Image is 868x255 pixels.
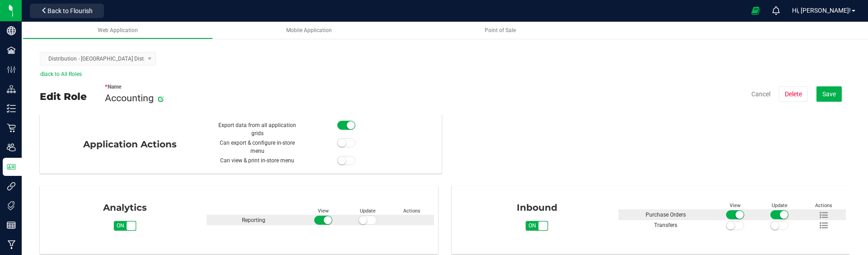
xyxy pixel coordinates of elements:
span: Actions [815,203,832,208]
inline-svg: Users [7,143,16,152]
button: Back to Flourish [30,4,104,18]
inline-svg: Distribution [7,85,16,94]
span: Update [360,208,376,214]
div: Application Actions [47,137,213,151]
span: off [547,221,560,231]
div: Can export & configure in-store menu [213,139,302,155]
inline-svg: User Roles [7,162,16,171]
button: Delete [779,86,808,102]
span: Web Application [98,27,138,33]
button: Save [816,86,842,102]
span: on [526,221,539,231]
span: Inbound [517,202,557,213]
span: off [135,221,148,231]
label: Name [105,83,129,91]
span: Hi, [PERSON_NAME]! [792,7,851,14]
inline-svg: Company [7,26,16,35]
span: Actions [403,208,420,214]
span: Mobile Application [286,27,332,33]
div: Edit Role [40,89,87,104]
inline-svg: Integrations [7,182,16,191]
a: Back to All Roles [40,71,82,77]
iframe: Resource center [9,183,36,210]
inline-svg: Tags [7,201,16,210]
span: Update [772,203,788,208]
span: View [730,203,741,208]
span: Back to Flourish [47,7,93,14]
div: Export data from all application grids [213,121,302,137]
span: Analytics [103,202,147,213]
button: Cancel [751,90,770,99]
span: View [318,208,329,214]
inline-svg: Configuration [7,65,16,74]
span: Open Ecommerce Menu [745,2,766,19]
span: Transfers [654,222,677,228]
div: Can view & print in-store menu [213,156,302,165]
span: Reporting [242,217,265,223]
span: Purchase Orders [646,212,686,218]
inline-svg: Retail [7,123,16,132]
span: Accounting [105,92,154,104]
inline-svg: Reports [7,221,16,230]
inline-svg: Inventory [7,104,16,113]
iframe: Resource center unread badge [27,181,38,192]
inline-svg: Facilities [7,46,16,55]
span: Point of Sale [485,27,516,33]
inline-svg: Manufacturing [7,240,16,249]
span: on [114,221,127,231]
span: Save [822,90,836,98]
